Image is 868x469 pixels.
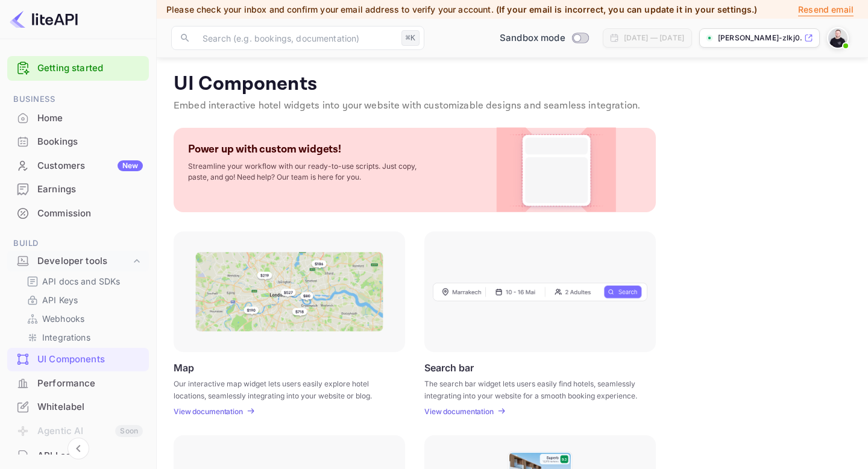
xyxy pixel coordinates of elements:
div: Earnings [7,178,149,201]
p: View documentation [174,407,243,416]
button: Collapse navigation [68,438,89,459]
p: API Keys [42,294,78,306]
a: View documentation [174,407,247,416]
a: Commission [7,202,149,224]
a: API Keys [27,294,139,306]
img: Spencer Toogood [828,28,848,48]
span: Sandbox mode [500,31,565,45]
div: ⌘K [401,30,420,46]
a: Getting started [37,61,143,75]
div: Performance [7,372,149,395]
span: Please check your inbox and confirm your email address to verify your account. [166,4,494,14]
div: Commission [7,202,149,225]
div: Home [37,112,143,125]
p: Our interactive map widget lets users easily explore hotel locations, seamlessly integrating into... [174,378,390,400]
p: UI Components [174,72,851,96]
a: View documentation [424,407,497,416]
p: The search bar widget lets users easily find hotels, seamlessly integrating into your website for... [424,378,641,400]
p: Webhooks [42,312,84,325]
p: Streamline your workflow with our ready-to-use scripts. Just copy, paste, and go! Need help? Our ... [188,161,429,183]
a: API docs and SDKs [27,275,139,288]
div: API docs and SDKs [22,272,144,290]
div: Whitelabel [37,400,143,414]
div: API Keys [22,291,144,309]
p: [PERSON_NAME]-zlkj0.... [718,33,802,43]
div: Bookings [7,130,149,154]
div: UI Components [7,348,149,371]
span: Business [7,93,149,106]
div: Whitelabel [7,395,149,419]
div: Home [7,107,149,130]
a: UI Components [7,348,149,370]
div: Switch to Production mode [495,31,593,45]
div: API Logs [37,449,143,463]
div: Getting started [7,56,149,81]
div: Bookings [37,135,143,149]
img: Custom Widget PNG [508,128,605,212]
img: Map Frame [195,252,383,332]
a: Webhooks [27,312,139,325]
div: Performance [37,377,143,391]
div: Webhooks [22,310,144,327]
img: Search Frame [433,282,647,301]
a: Earnings [7,178,149,200]
div: UI Components [37,353,143,367]
p: Map [174,362,194,373]
p: Search bar [424,362,474,373]
p: Power up with custom widgets! [188,142,341,156]
p: Resend email [798,3,854,16]
a: Bookings [7,130,149,153]
div: [DATE] — [DATE] [624,33,684,43]
a: API Logs [7,444,149,467]
p: API docs and SDKs [42,275,121,288]
a: Home [7,107,149,129]
span: Build [7,237,149,250]
a: Integrations [27,331,139,344]
div: Earnings [37,183,143,197]
div: Commission [37,207,143,221]
div: CustomersNew [7,154,149,178]
div: Developer tools [7,251,149,272]
a: CustomersNew [7,154,149,177]
a: Whitelabel [7,395,149,418]
p: Integrations [42,331,90,344]
div: Integrations [22,329,144,346]
div: New [118,160,143,171]
div: Developer tools [37,254,131,268]
div: Customers [37,159,143,173]
input: Search (e.g. bookings, documentation) [195,26,397,50]
span: (If your email is incorrect, you can update it in your settings.) [496,4,758,14]
img: LiteAPI logo [10,10,78,29]
p: Embed interactive hotel widgets into your website with customizable designs and seamless integrat... [174,99,851,113]
a: Performance [7,372,149,394]
p: View documentation [424,407,494,416]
